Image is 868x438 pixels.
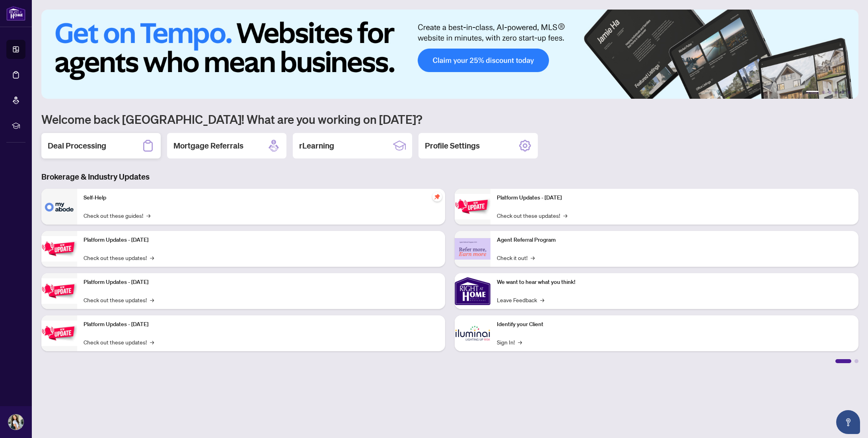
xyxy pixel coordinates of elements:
span: → [531,253,535,262]
button: 6 [847,91,850,94]
p: We want to hear what you think! [497,278,852,287]
span: → [150,338,154,346]
img: Identify your Client [455,315,490,351]
p: Platform Updates - [DATE] [497,194,852,202]
p: Identify your Client [497,320,852,329]
h2: Mortgage Referrals [173,140,243,151]
img: Self-Help [41,189,77,225]
h2: Deal Processing [48,140,106,151]
a: Check it out!→ [497,253,535,262]
button: 2 [822,91,825,94]
img: Platform Updates - June 23, 2025 [455,194,490,219]
span: → [150,295,154,304]
h3: Brokerage & Industry Updates [41,171,858,182]
button: 1 [806,91,819,94]
button: 4 [835,91,838,94]
a: Check out these updates!→ [84,338,154,346]
img: Platform Updates - July 8, 2025 [41,321,77,346]
p: Platform Updates - [DATE] [84,278,439,287]
img: We want to hear what you think! [455,273,490,309]
h2: Profile Settings [425,140,480,151]
img: Profile Icon [8,415,23,430]
span: pushpin [432,192,442,201]
a: Check out these guides!→ [84,211,150,220]
a: Check out these updates!→ [497,211,567,220]
img: Platform Updates - September 16, 2025 [41,236,77,261]
p: Agent Referral Program [497,236,852,244]
button: Open asap [836,410,860,434]
span: → [146,211,150,220]
span: → [518,338,522,346]
a: Check out these updates!→ [84,295,154,304]
a: Sign In!→ [497,338,522,346]
span: → [150,253,154,262]
img: Slide 0 [41,10,858,99]
img: Platform Updates - July 21, 2025 [41,278,77,303]
button: 5 [841,91,844,94]
p: Self-Help [84,194,439,202]
img: logo [6,6,25,21]
span: → [540,295,544,304]
p: Platform Updates - [DATE] [84,320,439,329]
h1: Welcome back [GEOGRAPHIC_DATA]! What are you working on [DATE]? [41,111,858,127]
a: Leave Feedback→ [497,295,544,304]
span: → [563,211,567,220]
h2: rLearning [299,140,334,151]
img: Agent Referral Program [455,238,490,260]
button: 3 [828,91,831,94]
a: Check out these updates!→ [84,253,154,262]
p: Platform Updates - [DATE] [84,236,439,244]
